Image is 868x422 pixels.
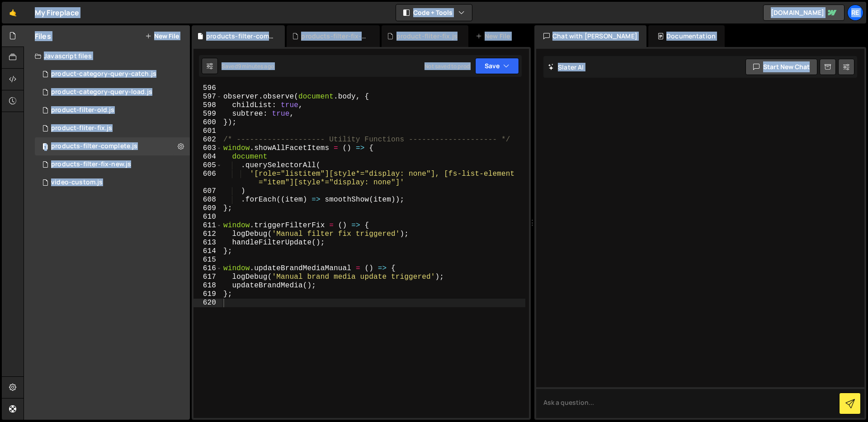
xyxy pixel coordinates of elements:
div: 9 minutes ago [238,62,274,70]
div: 599 [193,110,222,118]
div: 16528/44900.js [35,137,190,155]
div: 615 [193,256,222,264]
div: Not saved to prod [425,62,470,70]
div: Chat with [PERSON_NAME] [534,25,646,47]
button: Code + Tools [396,5,472,21]
button: Start new chat [745,59,817,75]
div: 16528/44867.js [35,173,190,192]
div: 617 [193,273,222,281]
div: 611 [193,221,222,230]
h2: Files [35,31,51,41]
div: product-fliter-fix.js [51,124,112,132]
div: product-category-query-load.js [51,88,152,96]
div: 600 [193,118,222,127]
div: 610 [193,213,222,221]
div: 598 [193,101,222,110]
div: New File [476,32,514,41]
div: products-filter-fix-new.js [301,32,369,41]
div: Javascript files [24,47,190,65]
div: 601 [193,127,222,136]
div: 16528/44868.js [35,101,190,119]
div: 606 [193,170,222,187]
div: product-filter-old.js [51,106,114,114]
div: 602 [193,136,222,144]
div: 613 [193,239,222,247]
div: Saved [222,62,274,70]
button: Save [475,58,519,74]
div: 16528/44870.js [35,83,190,101]
div: 616 [193,264,222,273]
div: My Fireplace [35,7,79,18]
div: 609 [193,204,222,213]
div: 603 [193,144,222,153]
button: New File [145,33,179,40]
div: product-category-query-catch.js [51,70,156,78]
div: 597 [193,93,222,101]
div: 16528/44896.js [35,155,190,173]
div: 620 [193,299,222,307]
div: products-filter-complete.js [51,142,137,150]
a: [DOMAIN_NAME] [763,5,844,21]
div: 612 [193,230,222,239]
a: 🤙 [2,2,24,23]
div: 604 [193,153,222,161]
div: 608 [193,196,222,204]
a: Re [847,5,863,21]
h2: Slater AI [548,63,584,71]
div: video-custom.js [51,178,103,187]
div: products-filter-fix-new.js [51,160,131,169]
div: 607 [193,187,222,196]
div: product-fliter-fix.js [396,32,458,41]
div: products-filter-complete.js [206,32,274,41]
span: 1 [42,144,48,151]
div: 596 [193,84,222,93]
div: Documentation [648,25,725,47]
div: product-fliter-fix.js [35,119,190,137]
div: 605 [193,161,222,170]
div: 16528/44866.js [35,65,190,83]
div: 619 [193,290,222,299]
div: 614 [193,247,222,256]
div: 618 [193,281,222,290]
